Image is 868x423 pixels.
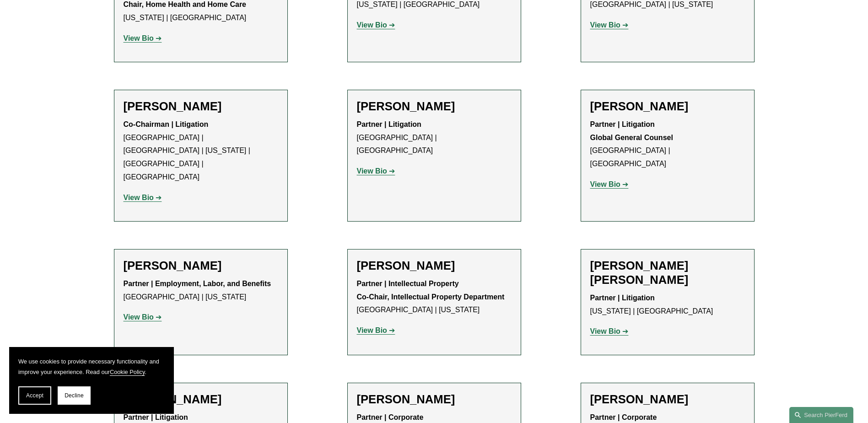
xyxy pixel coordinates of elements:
[590,118,745,171] p: [GEOGRAPHIC_DATA] | [GEOGRAPHIC_DATA]
[357,392,512,407] h2: [PERSON_NAME]
[124,313,162,321] a: View Bio
[124,34,162,42] a: View Bio
[124,0,247,8] strong: Chair, Home Health and Home Care
[124,313,154,321] strong: View Bio
[124,194,154,201] strong: View Bio
[590,392,745,407] h2: [PERSON_NAME]
[590,99,745,114] h2: [PERSON_NAME]
[124,194,162,201] a: View Bio
[124,34,154,42] strong: View Bio
[124,413,188,421] strong: Partner | Litigation
[357,259,512,273] h2: [PERSON_NAME]
[789,407,853,423] a: Search this site
[357,99,512,114] h2: [PERSON_NAME]
[357,413,424,421] strong: Partner | Corporate
[110,369,145,375] a: Cookie Policy
[65,392,84,399] span: Decline
[590,21,629,29] a: View Bio
[58,386,91,405] button: Decline
[357,118,512,157] p: [GEOGRAPHIC_DATA] | [GEOGRAPHIC_DATA]
[590,180,620,188] strong: View Bio
[357,21,395,29] a: View Bio
[590,292,745,318] p: [US_STATE] | [GEOGRAPHIC_DATA]
[357,21,387,29] strong: View Bio
[590,120,673,141] strong: Partner | Litigation Global General Counsel
[590,259,745,287] h2: [PERSON_NAME] [PERSON_NAME]
[124,259,278,273] h2: [PERSON_NAME]
[124,99,278,114] h2: [PERSON_NAME]
[357,120,421,128] strong: Partner | Litigation
[590,327,620,335] strong: View Bio
[124,280,271,287] strong: Partner | Employment, Labor, and Benefits
[124,277,278,304] p: [GEOGRAPHIC_DATA] | [US_STATE]
[18,356,165,377] p: We use cookies to provide necessary functionality and improve your experience. Read our .
[357,326,395,334] a: View Bio
[124,392,278,407] h2: [PERSON_NAME]
[357,277,512,317] p: [GEOGRAPHIC_DATA] | [US_STATE]
[357,280,505,301] strong: Partner | Intellectual Property Co-Chair, Intellectual Property Department
[357,167,387,175] strong: View Bio
[590,21,620,29] strong: View Bio
[357,326,387,334] strong: View Bio
[590,327,629,335] a: View Bio
[590,180,629,188] a: View Bio
[590,294,655,302] strong: Partner | Litigation
[124,118,278,184] p: [GEOGRAPHIC_DATA] | [GEOGRAPHIC_DATA] | [US_STATE] | [GEOGRAPHIC_DATA] | [GEOGRAPHIC_DATA]
[124,120,209,128] strong: Co-Chairman | Litigation
[18,386,51,405] button: Accept
[26,392,43,399] span: Accept
[357,167,395,175] a: View Bio
[9,347,174,414] section: Cookie banner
